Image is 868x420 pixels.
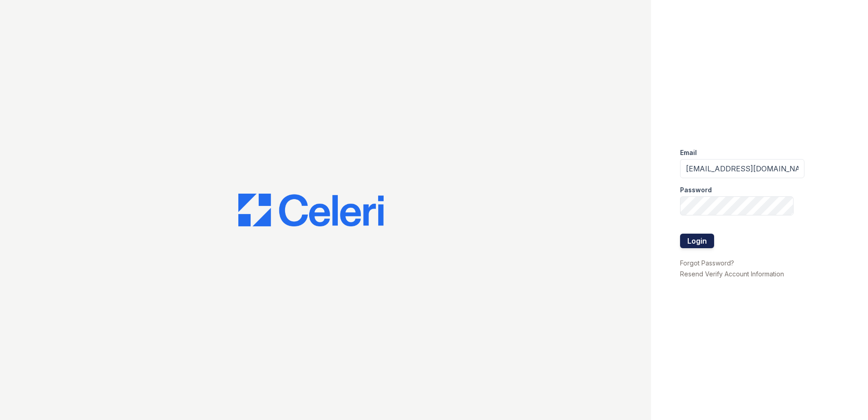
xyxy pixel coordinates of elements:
[680,259,734,267] a: Forgot Password?
[680,148,697,157] label: Email
[680,185,712,195] label: Password
[238,194,384,226] img: CE_Logo_Blue-a8612792a0a2168367f1c8372b55b34899dd931a85d93a1a3d3e32e68fde9ad4.png
[680,234,714,248] button: Login
[680,270,784,278] a: Resend Verify Account Information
